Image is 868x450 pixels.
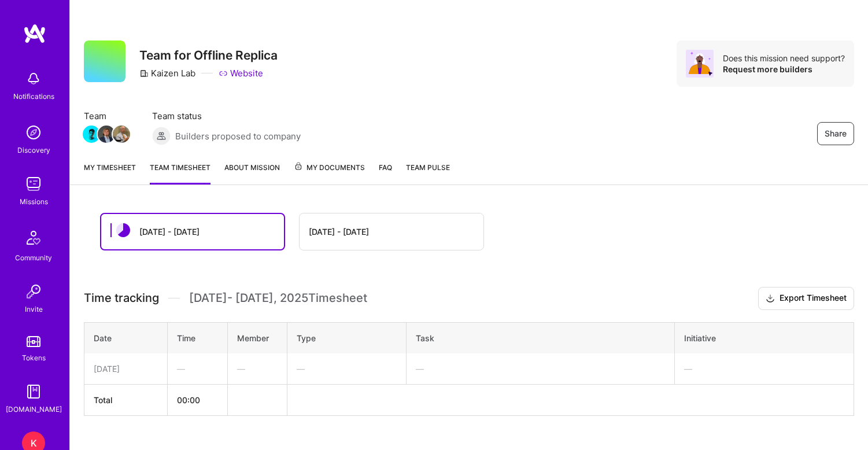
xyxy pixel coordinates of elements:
button: Share [817,122,854,145]
span: Team status [152,110,301,122]
img: Avatar [686,50,714,78]
div: Notifications [13,90,54,102]
img: tokens [27,336,40,347]
img: status icon [116,223,130,237]
span: Share [825,128,847,139]
span: Team [84,110,129,122]
a: Team timesheet [150,161,210,185]
button: Export Timesheet [758,287,854,310]
div: Request more builders [723,64,845,75]
div: — [416,363,665,375]
div: Tokens [22,352,46,364]
th: Type [287,322,406,353]
div: Missions [20,196,48,208]
th: Member [227,322,287,353]
div: — [237,363,278,375]
div: [DATE] - [DATE] [139,226,200,238]
th: Time [168,322,227,353]
img: Team Member Avatar [83,126,100,143]
a: My Documents [294,161,365,185]
div: Does this mission need support? [723,53,845,64]
span: My Documents [294,161,365,174]
span: Team Pulse [406,163,450,172]
img: bell [22,67,45,90]
th: Initiative [675,322,854,353]
a: Website [219,67,263,79]
img: logo [23,23,46,44]
th: Total [84,384,168,415]
span: Builders proposed to company [175,130,301,142]
a: About Mission [224,161,280,185]
img: Invite [22,280,45,303]
img: guide book [22,380,45,403]
div: [DOMAIN_NAME] [6,403,62,415]
img: Team Member Avatar [98,126,115,143]
span: [DATE] - [DATE] , 2025 Timesheet [189,291,367,305]
a: Team Member Avatar [114,124,129,144]
th: 00:00 [168,384,227,415]
div: Community [15,252,52,264]
th: Date [84,322,168,353]
a: My timesheet [84,161,136,185]
div: Kaizen Lab [139,67,195,79]
i: icon CompanyGray [139,69,149,78]
a: FAQ [379,161,392,185]
img: Team Member Avatar [113,126,130,143]
div: [DATE] - [DATE] [309,226,369,238]
a: Team Member Avatar [99,124,114,144]
div: [DATE] [94,363,158,375]
a: Team Pulse [406,161,450,185]
img: Community [20,224,47,252]
img: Builders proposed to company [152,127,171,145]
div: Discovery [17,144,50,156]
div: — [297,363,397,375]
img: discovery [22,121,45,144]
div: — [177,363,217,375]
div: — [684,363,844,375]
i: icon Download [766,293,775,305]
th: Task [407,322,675,353]
img: teamwork [22,172,45,196]
a: Team Member Avatar [84,124,99,144]
span: Time tracking [84,291,159,305]
h3: Team for Offline Replica [139,48,278,62]
div: Invite [25,303,43,315]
